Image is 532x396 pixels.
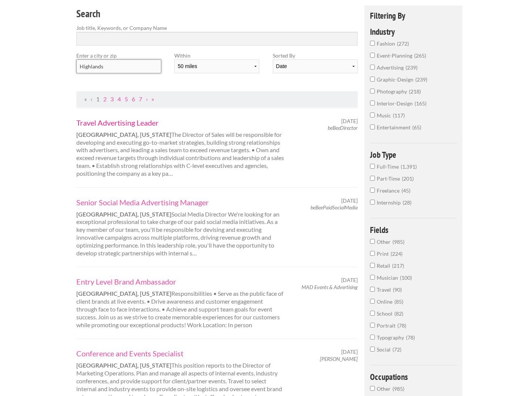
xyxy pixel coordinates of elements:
span: 201 [402,175,414,182]
span: 217 [392,263,404,269]
a: Senior Social Media Advertising Manager [76,197,284,207]
span: 82 [394,310,403,317]
span: Musician [377,274,400,281]
input: interior-design165 [370,101,375,105]
input: Social72 [370,347,375,352]
span: Typography [377,334,406,341]
input: Internship28 [370,200,375,205]
span: 224 [391,251,403,257]
span: [DATE] [341,118,358,125]
input: Travel90 [370,287,375,292]
input: photography218 [370,89,375,93]
span: 72 [392,346,401,353]
strong: [GEOGRAPHIC_DATA], [US_STATE] [76,290,171,297]
span: 218 [409,88,421,95]
a: Last Page, Page 158 [152,95,154,102]
span: 65 [412,124,421,131]
span: 1,391 [401,163,417,170]
input: event-planning265 [370,53,375,58]
a: Conference and Events Specialist [76,349,284,358]
input: Full-Time1,391 [370,164,375,169]
input: Other985 [370,239,375,244]
input: Typography78 [370,335,375,340]
span: Social [377,346,392,353]
span: Other [377,239,392,245]
span: Full-Time [377,163,401,170]
h4: Filtering By [370,11,457,20]
em: [PERSON_NAME] [320,356,358,362]
span: 117 [393,112,405,119]
input: Other985 [370,386,375,391]
h4: Fields [370,225,457,234]
span: 265 [414,52,426,59]
label: Sorted By [273,52,358,59]
span: Freelance [377,187,401,194]
input: advertising239 [370,65,375,70]
input: music117 [370,113,375,117]
span: advertising [377,64,406,71]
span: music [377,112,393,119]
span: interior-design [377,100,415,107]
h4: Occupations [370,372,457,381]
input: fashion272 [370,41,375,46]
h4: Industry [370,27,457,36]
input: entertainment65 [370,125,375,129]
span: [DATE] [341,277,358,283]
span: 90 [393,286,402,293]
span: entertainment [377,124,412,131]
span: 985 [392,386,404,392]
span: 85 [394,298,403,305]
span: fashion [377,40,397,47]
a: Page 3 [110,95,114,102]
span: 45 [401,187,410,194]
label: Job title, Keywords, or Company Name [76,24,358,32]
em: beBeePaidSocialMedia [311,204,358,211]
input: Freelance45 [370,188,375,193]
span: Travel [377,286,393,293]
div: Responsibilities • Serve as the public face of client brands at live events. • Drive awareness an... [70,277,291,329]
label: Within [174,52,259,59]
span: 100 [400,274,412,281]
h4: Job Type [370,150,457,159]
span: 78 [406,334,415,341]
select: Sort results by [273,59,358,73]
a: Page 6 [132,95,135,102]
span: photography [377,88,409,95]
a: Page 2 [103,95,107,102]
a: Page 7 [139,95,142,102]
a: Page 1 [96,95,100,102]
span: [DATE] [341,197,358,204]
em: MAD Events & Advertising [302,284,358,290]
strong: [GEOGRAPHIC_DATA], [US_STATE] [76,362,171,369]
input: Print224 [370,251,375,256]
span: 239 [415,76,427,83]
a: Next Page [146,95,148,102]
span: School [377,310,394,317]
label: Enter a city or zip [76,52,161,59]
strong: [GEOGRAPHIC_DATA], [US_STATE] [76,131,171,138]
input: School82 [370,311,375,316]
a: Page 4 [117,95,121,102]
span: Part-Time [377,175,402,182]
input: graphic-design239 [370,77,375,82]
span: Previous Page [91,95,92,102]
span: 985 [392,239,404,245]
strong: [GEOGRAPHIC_DATA], [US_STATE] [76,211,171,218]
span: 239 [406,64,418,71]
span: 78 [397,322,406,329]
em: beBeeDirector [328,125,358,131]
input: Online85 [370,299,375,304]
span: Internship [377,199,403,206]
div: The Director of Sales will be responsible for developing and executing go-to-market strategies, b... [70,118,291,178]
span: First Page [84,95,87,102]
span: Other [377,386,392,392]
input: Search [76,32,358,46]
input: Musician100 [370,275,375,280]
input: Part-Time201 [370,176,375,181]
span: 272 [397,40,409,47]
a: Page 5 [125,95,128,102]
span: Print [377,251,391,257]
div: Social Media Director We're looking for an exceptional professional to take charge of our paid so... [70,197,291,257]
h3: Search [76,7,358,21]
span: [DATE] [341,349,358,355]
